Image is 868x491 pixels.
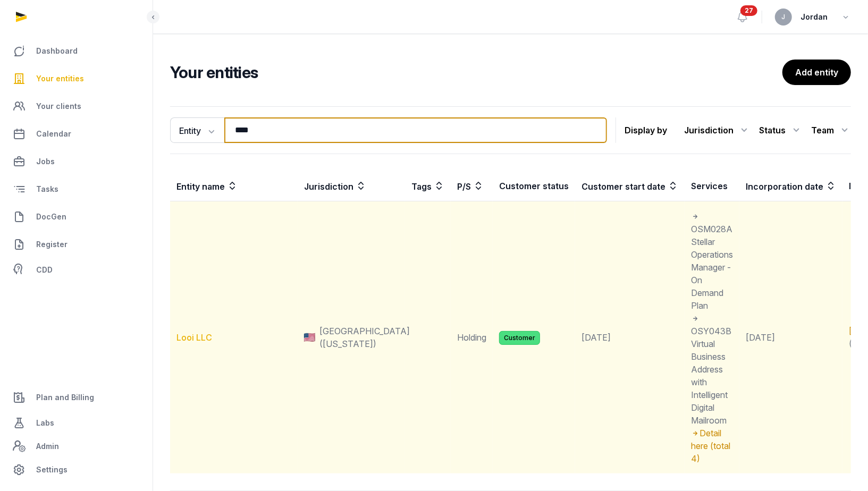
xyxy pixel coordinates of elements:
span: CDD [36,264,53,276]
button: J [775,9,792,26]
span: Register [36,238,68,251]
a: Tasks [9,176,144,202]
td: [DATE] [739,201,842,474]
th: Tags [405,171,451,201]
span: OSY043B Virtual Business Address with Intelligent Digital Mailroom [691,313,731,426]
span: Jordan [800,11,828,23]
a: Your entities [9,66,144,91]
h2: Your entities [170,63,782,82]
a: Looi LLC [176,332,212,343]
a: Plan and Billing [9,385,144,410]
span: Customer [499,331,540,345]
span: DocGen [36,210,66,223]
span: 27 [740,5,757,16]
div: Detail here (total 4) [691,427,733,465]
th: Customer start date [575,171,685,201]
a: Admin [9,436,144,457]
p: Display by [625,122,667,139]
div: Team [811,122,851,139]
th: Entity name [170,171,298,201]
a: Register [9,232,144,257]
th: Incorporation date [739,171,842,201]
div: Status [759,122,803,139]
span: [GEOGRAPHIC_DATA] ([US_STATE]) [319,325,410,350]
th: Jurisdiction [298,171,405,201]
th: Services [685,171,739,201]
span: Dashboard [36,45,78,57]
span: Tasks [36,183,58,196]
td: [DATE] [575,201,685,474]
span: Your entities [36,72,84,85]
span: Plan and Billing [36,391,94,404]
a: Add entity [782,60,851,85]
a: Your clients [9,94,144,119]
th: Customer status [493,171,575,201]
span: Admin [36,440,59,453]
span: OSM028A Stellar Operations Manager - On Demand Plan [691,211,733,311]
span: Calendar [36,128,71,140]
a: DocGen [9,204,144,230]
span: Your clients [36,100,81,113]
a: Settings [9,457,144,482]
a: Dashboard [9,38,144,64]
td: Holding [451,201,493,474]
a: Jobs [9,149,144,174]
span: Labs [36,417,54,429]
button: Entity [170,117,224,143]
div: Jurisdiction [684,122,751,139]
a: Calendar [9,121,144,147]
th: P/S [451,171,493,201]
span: J [782,14,786,20]
span: Jobs [36,155,55,168]
a: Labs [9,410,144,436]
span: Settings [36,463,68,476]
a: CDD [9,259,144,281]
